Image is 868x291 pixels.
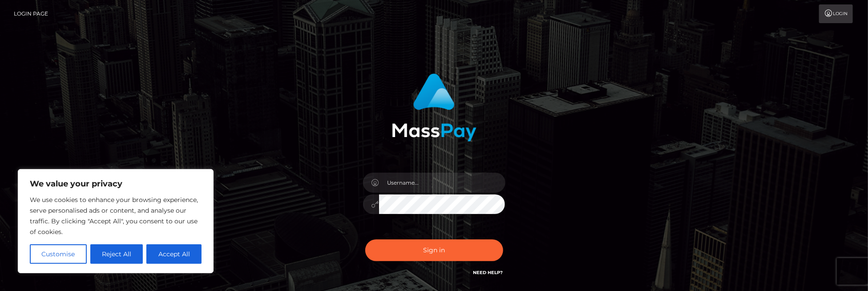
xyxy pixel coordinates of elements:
[30,194,202,237] p: We use cookies to enhance your browsing experience, serve personalised ads or content, and analys...
[30,178,202,189] p: We value your privacy
[365,239,503,261] button: Sign in
[30,244,87,264] button: Customise
[90,244,143,264] button: Reject All
[473,270,503,275] a: Need Help?
[392,73,476,141] img: MassPay Login
[819,4,853,23] a: Login
[14,4,48,23] a: Login Page
[379,173,505,193] input: Username...
[18,169,214,273] div: We value your privacy
[146,244,202,264] button: Accept All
